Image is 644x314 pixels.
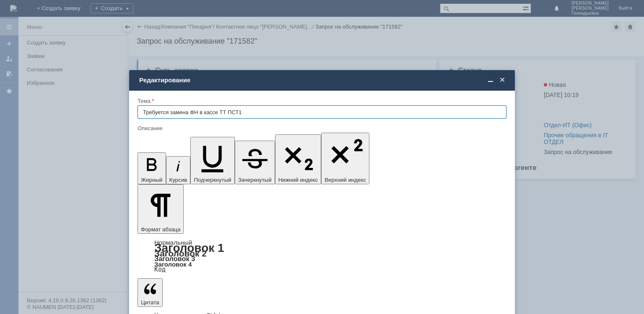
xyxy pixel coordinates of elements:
div: Тема [138,98,505,104]
div: Описание [138,126,505,131]
div: Редактирование [139,76,506,84]
span: Свернуть (Ctrl + M) [486,76,495,84]
a: Заголовок 4 [154,261,192,268]
div: Добрый День. Требуется осуществить замену ФН в кассе на торговой точке г. Псков Текстильная 1. За... [3,3,122,30]
span: Формат абзаца [141,226,180,233]
span: Зачеркнутый [238,177,272,183]
span: Курсив [169,177,187,183]
button: Верхний индекс [321,133,369,184]
button: Нижний индекс [275,134,322,184]
div: Формат абзаца [138,240,506,272]
button: Формат абзаца [138,184,184,234]
span: Цитата [141,299,159,306]
a: Заголовок 3 [154,255,195,262]
span: Нижний индекс [278,177,318,183]
a: Заголовок 1 [154,241,224,254]
span: Закрыть [498,76,506,84]
button: Жирный [138,152,166,184]
span: Верхний индекс [325,177,366,183]
a: Заголовок 2 [154,249,207,258]
button: Курсив [166,156,191,184]
a: Нормальный [154,239,192,246]
button: Цитата [138,278,163,307]
button: Подчеркнутый [190,137,234,184]
span: Подчеркнутый [194,177,231,183]
button: Зачеркнутый [235,141,275,184]
span: Жирный [141,177,163,183]
a: Код [154,266,166,273]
